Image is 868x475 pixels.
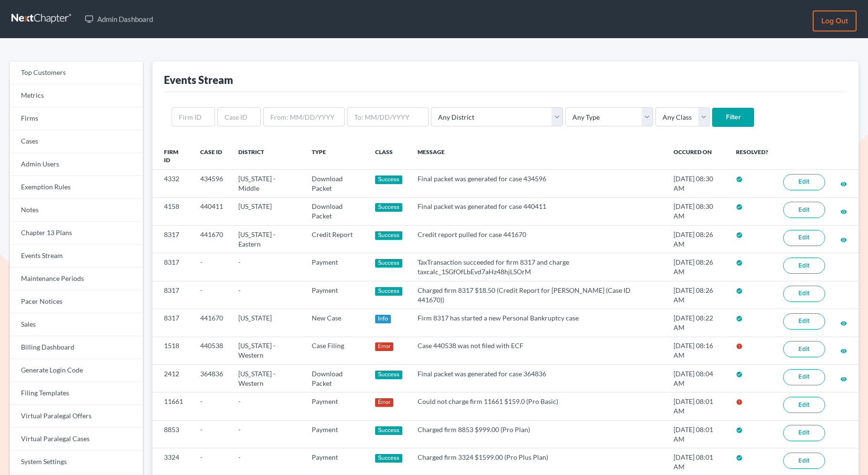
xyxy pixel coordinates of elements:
a: Virtual Paralegal Offers [10,405,143,428]
i: check_circle [736,259,743,266]
td: 8853 [153,420,193,448]
td: - [193,392,231,420]
th: Occured On [666,142,728,170]
th: Case ID [193,142,231,170]
a: Metrics [10,84,143,107]
td: [DATE] 08:01 AM [666,420,728,448]
td: 8317 [153,253,193,281]
div: Success [375,259,403,268]
td: 1518 [153,337,193,364]
td: Final packet was generated for case 364836 [410,365,666,392]
i: check_circle [736,204,743,210]
i: visibility [840,181,847,187]
td: Charged firm 8853 $999.00 (Pro Plan) [410,420,666,448]
a: Edit [783,341,825,357]
td: [US_STATE] - Western [231,337,304,364]
i: check_circle [736,371,743,378]
i: visibility [840,208,847,215]
td: [US_STATE] [231,309,304,337]
td: [DATE] 08:16 AM [666,337,728,364]
td: TaxTransaction succeeded for firm 8317 and charge taxcalc_1SGfOfLbEvd7aHz48hjLSOrM [410,253,666,281]
a: Notes [10,199,143,222]
td: [US_STATE] - Middle [231,170,304,197]
a: visibility [840,235,847,243]
a: Edit [783,258,825,274]
th: Resolved? [728,142,776,170]
td: Payment [304,281,368,309]
div: Success [375,203,403,212]
td: Final packet was generated for case 440411 [410,197,666,225]
td: 4332 [153,170,193,197]
input: Filter [712,108,754,127]
td: [DATE] 08:26 AM [666,281,728,309]
a: Admin Users [10,153,143,176]
i: visibility [840,376,847,382]
th: Class [368,142,410,170]
td: Case Filing [304,337,368,364]
td: 11661 [153,392,193,420]
th: District [231,142,304,170]
td: Credit Report [304,226,368,253]
td: - [231,281,304,309]
i: error [736,343,743,350]
td: - [193,420,231,448]
td: [US_STATE] [231,197,304,225]
td: Payment [304,253,368,281]
a: visibility [840,179,847,187]
td: Credit report pulled for case 441670 [410,226,666,253]
a: Edit [783,313,825,330]
a: Edit [783,369,825,385]
a: Chapter 13 Plans [10,222,143,245]
td: [DATE] 08:26 AM [666,226,728,253]
a: Generate Login Code [10,359,143,382]
a: Sales [10,313,143,336]
a: Events Stream [10,245,143,268]
a: Firms [10,107,143,130]
td: [DATE] 08:30 AM [666,197,728,225]
td: Case 440538 was not filed with ECF [410,337,666,364]
td: - [231,392,304,420]
td: 441670 [193,226,231,253]
a: Virtual Paralegal Cases [10,428,143,451]
div: Info [375,315,391,323]
td: 8317 [153,309,193,337]
a: Edit [783,425,825,441]
a: Admin Dashboard [80,10,158,28]
input: Firm ID [172,107,215,126]
td: Download Packet [304,197,368,225]
td: 8317 [153,226,193,253]
td: 2412 [153,365,193,392]
td: Download Packet [304,170,368,197]
td: Download Packet [304,365,368,392]
i: check_circle [736,427,743,434]
td: [DATE] 08:01 AM [666,392,728,420]
a: visibility [840,207,847,215]
i: check_circle [736,232,743,238]
div: Success [375,371,403,379]
td: - [193,253,231,281]
td: [DATE] 08:22 AM [666,309,728,337]
td: - [231,420,304,448]
div: Error [375,398,394,407]
th: Type [304,142,368,170]
a: Edit [783,286,825,302]
th: Firm ID [153,142,193,170]
i: visibility [840,320,847,327]
a: Pacer Notices [10,290,143,313]
a: visibility [840,374,847,382]
td: New Case [304,309,368,337]
td: Final packet was generated for case 434596 [410,170,666,197]
td: [DATE] 08:26 AM [666,253,728,281]
a: System Settings [10,451,143,474]
div: Events Stream [164,73,233,87]
a: Billing Dashboard [10,336,143,359]
div: Error [375,342,394,351]
a: Top Customers [10,62,143,84]
div: Success [375,426,403,435]
a: Edit [783,230,825,246]
i: check_circle [736,288,743,294]
a: Filing Templates [10,382,143,405]
td: - [231,253,304,281]
a: Log out [813,10,857,31]
td: Firm 8317 has started a new Personal Bankruptcy case [410,309,666,337]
